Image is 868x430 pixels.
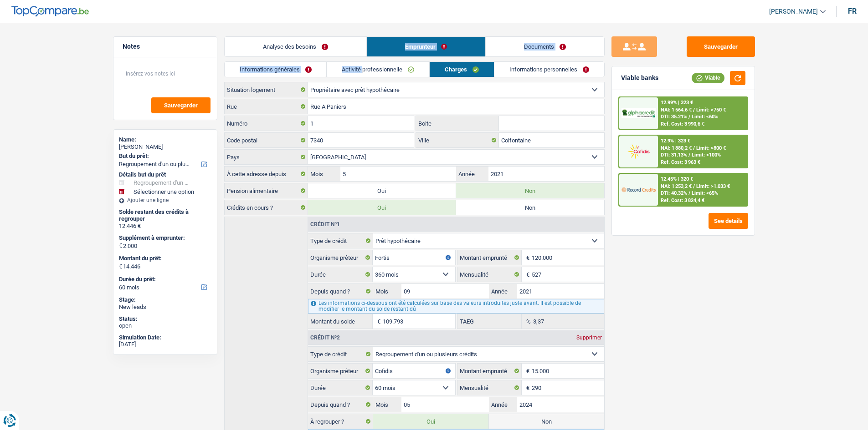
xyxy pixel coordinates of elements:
div: 12.45% | 320 € [660,176,693,182]
div: 12.446 € [119,223,211,230]
a: [PERSON_NAME] [762,4,826,19]
div: Name: [119,136,211,143]
span: / [693,183,694,189]
div: Crédit nº1 [308,222,342,227]
label: Ville [416,133,499,147]
div: Viable [692,73,724,83]
span: Limit: <100% [691,152,720,158]
label: Durée du prêt: [119,276,210,283]
div: [DATE] [119,341,211,348]
img: Record Credits [621,181,655,198]
label: Montant du prêt: [119,255,210,262]
span: / [688,152,690,158]
label: Boite [416,116,499,131]
a: Activité professionnelle [327,62,429,77]
label: Durée [308,380,373,395]
label: Année [489,397,517,412]
span: Limit: <60% [691,114,718,120]
label: Rue [225,99,308,114]
span: % [522,314,533,329]
span: [PERSON_NAME] [769,8,818,15]
input: MM [340,167,456,181]
label: Depuis quand ? [308,284,373,298]
span: Limit: <65% [691,190,718,196]
label: Type de crédit [308,347,373,361]
label: Mensualité [457,267,522,282]
label: Type de crédit [308,233,373,248]
span: NAI: 1 880,2 € [660,145,691,151]
span: € [522,380,532,395]
a: Informations personnelles [494,62,604,77]
label: Situation logement [225,82,308,97]
a: Analyse des besoins [225,37,366,56]
span: NAI: 1 253,2 € [660,183,691,189]
label: Oui [308,200,456,215]
span: DTI: 40.32% [660,190,687,196]
span: DTI: 35.21% [660,114,687,120]
a: Emprunteur [367,37,485,56]
label: Non [456,200,604,215]
span: / [688,114,690,120]
div: open [119,322,211,329]
div: Ajouter une ligne [119,197,211,203]
label: Mois [373,397,401,412]
div: Simulation Date: [119,334,211,341]
label: À regrouper ? [308,414,373,429]
a: Charges [430,62,494,77]
span: NAI: 1 564,6 € [660,107,691,113]
button: Sauvegarder [151,97,211,113]
label: Année [456,167,488,181]
div: Supprimer [574,335,604,340]
input: AAAA [488,167,604,181]
div: Crédit nº2 [308,335,342,340]
div: New leads [119,304,211,311]
label: Crédits en cours ? [225,200,308,215]
span: Sauvegarder [164,102,198,108]
span: € [119,242,122,249]
img: Cofidis [621,143,655,160]
div: 12.99% | 323 € [660,100,693,106]
img: TopCompare Logo [11,6,89,17]
span: Limit: >750 € [696,107,725,113]
label: Non [489,414,604,429]
span: € [522,267,532,282]
a: Informations générales [225,62,327,77]
div: Solde restant des crédits à regrouper [119,208,211,223]
label: Code postal [225,133,308,147]
span: € [522,250,532,265]
span: / [688,190,690,196]
span: Limit: >800 € [696,145,725,151]
label: Organisme prêteur [308,250,373,265]
img: AlphaCredit [621,108,655,119]
button: See details [709,213,748,229]
div: fr [848,7,857,15]
label: Pension alimentaire [225,183,308,198]
div: Les informations ci-dessous ont été calculées sur base des valeurs introduites juste avant. Il es... [308,299,604,314]
label: Mensualité [457,380,522,395]
span: € [373,314,383,329]
div: 12.9% | 323 € [660,138,690,144]
label: Supplément à emprunter: [119,234,210,242]
h5: Notes [123,43,208,51]
label: But du prêt: [119,152,210,160]
span: / [693,107,694,113]
div: Stage: [119,296,211,304]
label: Montant du solde [308,314,373,329]
label: Année [489,284,517,298]
input: MM [401,284,488,298]
span: € [119,263,122,270]
label: Numéro [225,116,308,131]
label: TAEG [457,314,522,329]
input: AAAA [517,397,604,412]
label: À cette adresse depuis [225,167,308,181]
div: Status: [119,315,211,323]
span: Limit: >1.033 € [696,183,729,189]
label: Montant emprunté [457,364,522,378]
div: Ref. Cost: 3 990,6 € [660,121,704,127]
label: Oui [373,414,488,429]
input: AAAA [517,284,604,298]
label: Oui [308,183,456,198]
div: Détails but du prêt [119,171,211,178]
span: € [522,364,532,378]
a: Documents [486,37,604,56]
